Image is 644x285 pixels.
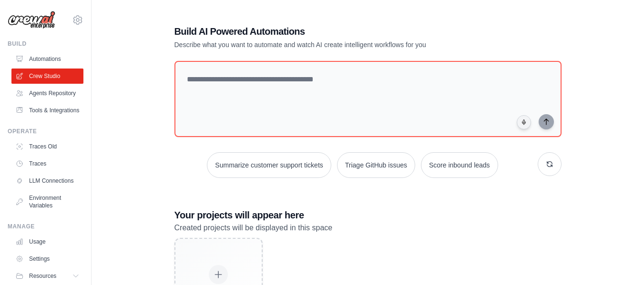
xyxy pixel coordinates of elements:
[29,272,56,280] span: Resources
[8,223,83,230] div: Manage
[11,190,83,213] a: Environment Variables
[517,115,531,129] button: Click to speak your automation idea
[174,40,495,49] p: Describe what you want to automate and watch AI create intelligent workflows for you
[11,234,83,249] a: Usage
[8,128,83,135] div: Operate
[11,103,83,118] a: Tools & Integrations
[11,268,83,284] button: Resources
[421,152,498,178] button: Score inbound leads
[11,139,83,154] a: Traces Old
[337,152,415,178] button: Triage GitHub issues
[11,86,83,101] a: Agents Repository
[8,11,55,29] img: Logo
[11,51,83,67] a: Automations
[174,222,562,234] p: Created projects will be displayed in this space
[11,69,83,84] a: Crew Studio
[174,208,562,222] h3: Your projects will appear here
[8,40,83,48] div: Build
[207,152,331,178] button: Summarize customer support tickets
[174,25,495,38] h1: Build AI Powered Automations
[11,156,83,171] a: Traces
[538,152,562,176] button: Get new suggestions
[11,173,83,188] a: LLM Connections
[11,251,83,266] a: Settings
